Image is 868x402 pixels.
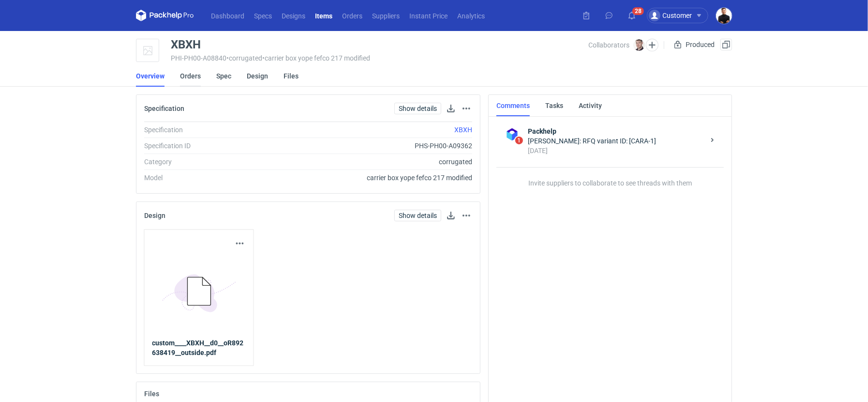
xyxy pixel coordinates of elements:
[496,167,724,187] p: Invite suppliers to collaborate to see threads with them
[672,39,717,50] div: Produced
[445,210,457,221] a: Download design
[144,173,275,183] div: Model
[504,126,520,142] img: Packhelp
[528,126,704,136] strong: Packhelp
[247,65,268,87] a: Design
[249,10,277,21] a: Specs
[171,39,201,50] div: XBXH
[445,103,457,114] button: Download specification
[545,95,563,116] a: Tasks
[206,10,249,21] a: Dashboard
[152,339,246,358] a: custom____XBXH__d0__oR892638419__outside.pdf
[633,39,645,51] img: Maciej Sikora
[337,10,367,21] a: Orders
[649,10,692,21] div: Customer
[144,157,275,167] div: Category
[461,103,472,114] button: Actions
[275,141,472,151] div: PHS-PH00-A09362
[180,65,201,87] a: Orders
[647,8,716,23] button: Customer
[528,136,704,146] div: [PERSON_NAME]: RFQ variant ID: [CARA-1]
[394,103,441,114] a: Show details
[367,10,404,21] a: Suppliers
[144,212,165,219] h2: Design
[144,141,275,151] div: Specification ID
[579,95,602,116] a: Activity
[152,340,244,357] strong: custom____XBXH__d0__oR892638419__outside.pdf
[216,65,231,87] a: Spec
[515,137,523,144] span: 1
[720,39,732,50] button: Duplicate Item
[716,8,732,24] img: Tomasz Kubiak
[277,10,310,21] a: Designs
[404,10,452,21] a: Instant Price
[226,54,262,62] span: • corrugated
[452,10,490,21] a: Analytics
[275,173,472,183] div: carrier box yope fefco 217 modified
[144,125,275,135] div: Specification
[136,65,165,87] a: Overview
[588,41,629,49] span: Collaborators
[171,54,588,62] div: PHI-PH00-A08840
[234,238,246,249] button: Actions
[528,146,704,155] div: [DATE]
[496,95,530,116] a: Comments
[275,157,472,167] div: corrugated
[454,126,472,134] a: XBXH
[144,390,159,398] h2: Files
[144,105,184,112] h2: Specification
[646,39,658,51] button: Edit collaborators
[284,65,299,87] a: Files
[136,10,194,21] svg: Packhelp Pro
[262,54,370,62] span: • carrier box yope fefco 217 modified
[461,210,472,221] button: Actions
[394,210,441,221] a: Show details
[624,8,640,23] button: 28
[310,10,337,21] a: Items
